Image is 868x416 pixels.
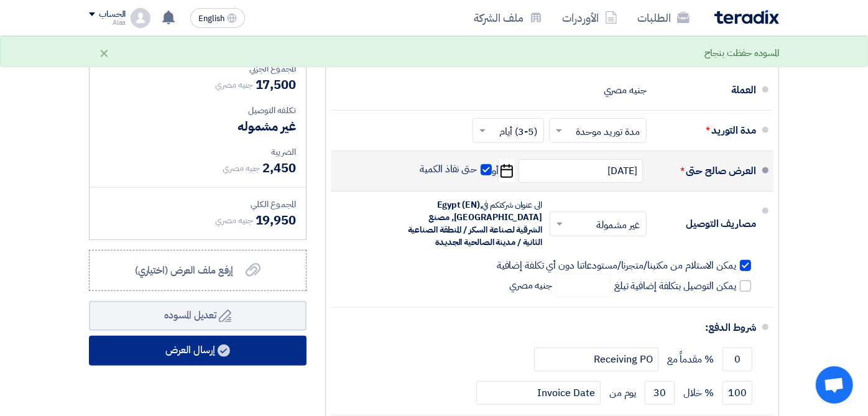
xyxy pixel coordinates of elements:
span: English [198,14,224,23]
span: 2,450 [262,159,296,177]
input: payment-term-2 [476,381,601,405]
span: أو [492,165,499,177]
button: English [190,8,245,28]
div: شروط الدفع: [351,313,756,343]
span: 17,500 [256,75,296,94]
div: Alaa [89,19,126,26]
button: إرسال العرض [89,336,307,366]
span: جنيه مصري [509,274,614,297]
span: غير مشموله [238,117,296,136]
input: payment-term-2 [534,348,658,371]
div: مدة التوريد [657,116,756,146]
input: payment-term-1 [723,348,752,371]
div: المجموع الجزئي [99,62,296,75]
div: المجموع الكلي [99,198,296,211]
a: الأوردرات [552,3,627,32]
span: Egypt (EN), [GEOGRAPHIC_DATA], مصنع الشرقية لصناعة السكر / المنطقة الصناعية الثانية / مدينة الصال... [408,198,542,249]
div: × [99,45,109,60]
span: يمكن التوصيل بتكلفة إضافية تبلغ [614,280,736,292]
div: مصاريف التوصيل [657,209,756,239]
div: Open chat [816,366,853,404]
div: الحساب [99,9,126,20]
img: Teradix logo [714,10,779,24]
div: العملة [657,75,756,105]
div: جنيه مصري [604,78,647,102]
input: payment-term-2 [723,381,752,405]
span: جنيه مصري [215,214,252,227]
a: ملف الشركة [464,3,552,32]
input: سنة-شهر-يوم [519,159,643,183]
span: يمكن الاستلام من مكتبنا/متجرنا/مستودعاتنا دون أي تكلفة إضافية [497,259,736,272]
a: الطلبات [627,3,699,32]
span: % خلال [683,387,714,399]
img: profile_test.png [131,8,150,28]
label: حتى نفاذ الكمية [420,163,492,175]
button: تعديل المسوده [89,301,307,331]
span: إرفع ملف العرض (اختياري) [135,263,234,278]
input: payment-term-2 [645,381,675,405]
div: تكلفه التوصيل [99,104,296,117]
div: الى عنوان شركتكم في [405,199,542,249]
div: العرض صالح حتى [657,156,756,186]
span: % مقدماً مع [667,353,714,366]
span: جنيه مصري [223,162,260,175]
div: الضريبة [99,146,296,159]
span: 19,950 [256,211,296,229]
span: جنيه مصري [215,78,252,91]
span: يوم من [609,387,636,399]
div: المسوده حفظت بنجاح [705,46,779,60]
